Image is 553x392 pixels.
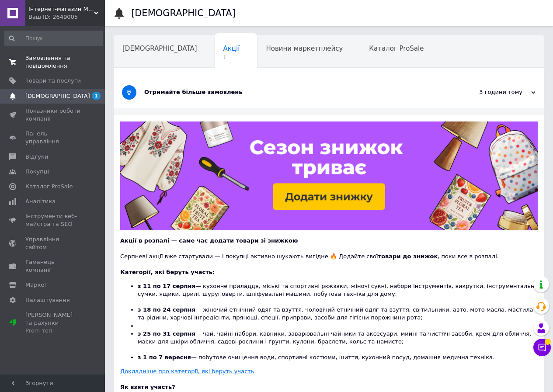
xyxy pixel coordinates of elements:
[25,168,49,176] span: Покупці
[25,92,90,100] span: [DEMOGRAPHIC_DATA]
[122,45,197,52] span: [DEMOGRAPHIC_DATA]
[120,237,298,244] b: Акції в розпалі — саме час додати товари зі знижкою
[138,283,195,289] b: з 11 по 17 серпня
[25,54,81,70] span: Замовлення та повідомлення
[138,306,195,313] b: з 18 по 24 серпня
[25,236,81,251] span: Управління сайтом
[25,107,81,123] span: Показники роботи компанії
[28,13,105,21] div: Ваш ID: 2649005
[223,45,240,52] span: Акції
[92,92,101,100] span: 1
[120,368,256,375] a: Докладніше про категорії, які беруть участь.
[120,245,538,260] div: Серпневі акції вже стартували — і покупці активно шукають вигідне 🔥 Додайте свої , поки все в роз...
[25,296,70,304] span: Налаштування
[25,258,81,274] span: Гаманець компанії
[223,54,240,61] span: 1
[138,330,538,354] li: — чай, чайні набори, кавники, заварювальні чайники та аксесуари, мийні та чистячі засоби, крем дл...
[25,327,81,335] div: Prom топ
[138,354,191,361] b: з 1 по 7 вересня
[138,306,538,322] li: — жіночий етнічний одяг та взуття, чоловічий етнічний одяг та взуття, світильники, авто, мото мас...
[120,368,254,375] u: Докладніше про категорії, які беруть участь
[25,311,81,335] span: [PERSON_NAME] та рахунки
[25,130,81,146] span: Панель управління
[25,212,81,228] span: Інструменти веб-майстра та SEO
[25,153,48,161] span: Відгуки
[369,45,424,52] span: Каталог ProSale
[25,77,81,85] span: Товари та послуги
[131,8,236,18] h1: [DEMOGRAPHIC_DATA]
[138,354,538,361] li: — побутове очищення води, спортивні костюми, шиття, кухонний посуд, домашня медична техніка.
[25,198,56,205] span: Аналітика
[4,31,103,46] input: Пошук
[28,5,94,13] span: Інтернет-магазин Manclub
[144,88,448,96] div: Отримайте більше замовлень
[138,282,538,306] li: — кухонне приладдя, міські та спортивні рюкзаки, жіночі сукні, набори інструментів, викрутки, інс...
[120,269,215,275] b: Категорії, які беруть участь:
[25,183,73,191] span: Каталог ProSale
[120,384,175,390] b: Як взяти участь?
[138,330,195,337] b: з 25 по 31 серпня
[25,281,48,289] span: Маркет
[533,339,551,356] button: Чат з покупцем
[378,253,438,260] b: товари до знижок
[448,88,536,96] div: 3 години тому
[266,45,343,52] span: Новини маркетплейсу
